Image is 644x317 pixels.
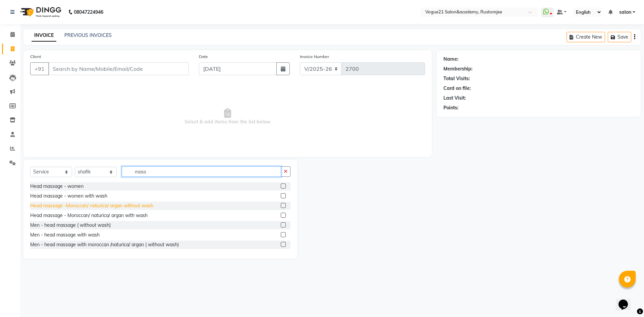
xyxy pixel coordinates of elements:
[199,54,208,60] label: Date
[30,231,100,239] div: Men - head massage with wash
[48,62,189,75] input: Search by Name/Mobile/Email/Code
[30,193,107,200] div: Head massage - women with wash
[443,75,470,82] div: Total Visits:
[443,85,471,92] div: Card on file:
[616,290,637,310] iframe: chat widget
[567,32,605,42] button: Create New
[30,202,153,209] div: Head massage -Moroccan/ naturica/ argan without wash
[30,62,49,75] button: +91
[17,3,63,21] img: logo
[30,83,425,150] span: Select & add items from the list below
[30,241,179,248] div: Men - head massage with moroccan /naturica/ argan ( without wash)
[608,32,631,42] button: Save
[300,54,329,60] label: Invoice Number
[64,32,112,38] a: PREVIOUS INVOICES
[32,30,56,42] a: INVOICE
[443,104,459,111] div: Points:
[30,222,111,229] div: Men - head massage ( without wash)
[30,54,41,60] label: Client
[443,65,473,72] div: Membership:
[74,3,103,21] b: 08047224946
[443,95,466,102] div: Last Visit:
[30,183,84,190] div: Head massage - women
[30,212,148,219] div: Head massage - Moroccan/ naturica/ argan with wash
[122,166,281,177] input: Search or Scan
[443,56,459,63] div: Name:
[619,9,631,16] span: salon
